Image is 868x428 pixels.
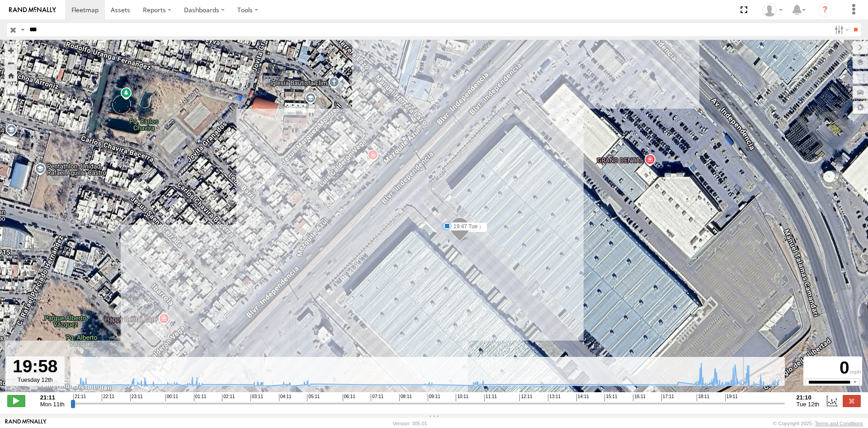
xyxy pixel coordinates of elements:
[399,394,412,401] span: 08:11
[759,3,786,17] div: Roberto Garcia
[456,394,468,401] span: 10:11
[130,394,143,401] span: 23:11
[9,7,56,13] img: rand-logo.svg
[7,395,25,407] label: Play/Stop
[5,69,17,82] button: Zoom Home
[725,394,738,401] span: 19:11
[797,401,820,408] span: Tue 12th Aug 2025
[165,394,178,401] span: 00:11
[548,394,561,401] span: 13:11
[279,394,292,401] span: 04:11
[73,394,86,401] span: 21:11
[519,394,532,401] span: 12:11
[831,23,850,36] label: Search Filter Options
[40,394,65,401] strong: 21:11
[576,394,589,401] span: 14:11
[5,419,47,428] a: Visit our Website
[250,394,263,401] span: 03:11
[805,358,861,378] div: 0
[428,394,440,401] span: 09:11
[5,86,17,99] label: Measure
[307,394,320,401] span: 05:11
[818,3,832,17] i: ?
[393,421,427,426] div: Version: 305.01
[697,394,709,401] span: 18:11
[447,222,480,231] label: 19:47 Tue
[343,394,355,401] span: 06:11
[797,394,820,401] strong: 21:10
[5,57,17,69] button: Zoom out
[843,395,861,407] label: Close
[815,421,863,426] a: Terms and Conditions
[773,421,863,426] div: © Copyright 2025 -
[853,101,868,114] label: Map Settings
[604,394,617,401] span: 15:11
[633,394,646,401] span: 16:11
[5,44,17,57] button: Zoom in
[484,394,497,401] span: 11:11
[194,394,207,401] span: 01:11
[19,23,26,36] label: Search Query
[222,394,235,401] span: 02:11
[40,401,65,408] span: Mon 11th Aug 2025
[661,394,674,401] span: 17:11
[102,394,114,401] span: 22:11
[371,394,383,401] span: 07:11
